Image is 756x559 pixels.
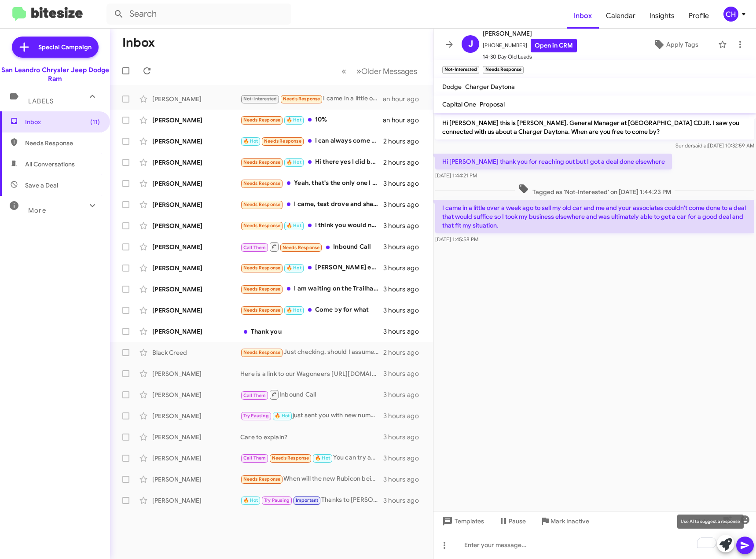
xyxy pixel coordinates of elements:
[435,200,754,233] p: I came in a little over a week ago to sell my old car and me and your associates couldn't come do...
[38,43,92,51] span: Special Campaign
[286,223,301,228] span: 🔥 Hot
[152,496,240,505] div: [PERSON_NAME]
[383,348,426,357] div: 2 hours ago
[240,136,383,146] div: I can always come next week
[243,202,281,207] span: Needs Response
[243,138,258,144] span: 🔥 Hot
[152,200,240,209] div: [PERSON_NAME]
[106,4,291,25] input: Search
[383,243,426,251] div: 3 hours ago
[240,94,383,104] div: I came in a little over a week ago to sell my old car and me and your associates couldn't come do...
[240,305,383,315] div: Come by for what
[243,245,266,250] span: Call Them
[90,118,100,126] span: (11)
[716,7,746,22] button: CH
[243,159,281,165] span: Needs Response
[693,142,708,149] span: said at
[240,327,383,336] div: Thank you
[152,348,240,357] div: Black Creed
[243,265,281,271] span: Needs Response
[383,496,426,505] div: 3 hours ago
[383,116,426,125] div: an hour ago
[243,180,281,186] span: Needs Response
[240,369,383,378] div: Here is a link to our Wagoneers [URL][DOMAIN_NAME]
[483,66,523,74] small: Needs Response
[361,66,417,76] span: Older Messages
[442,100,476,108] span: Capital One
[28,206,46,214] span: More
[275,413,290,419] span: 🔥 Hot
[25,139,100,147] span: Needs Response
[243,497,258,503] span: 🔥 Hot
[383,264,426,272] div: 3 hours ago
[675,142,754,149] span: Sender [DATE] 10:32:59 AM
[383,285,426,294] div: 3 hours ago
[383,412,426,420] div: 3 hours ago
[25,118,100,126] span: Inbox
[480,100,505,108] span: Proposal
[283,96,320,102] span: Needs Response
[465,83,515,91] span: Charger Daytona
[336,62,352,80] button: Previous
[283,245,320,250] span: Needs Response
[240,157,383,167] div: Hi there yes I did but however I won't be able to make it anytime soon down there , thank you
[240,115,383,125] div: 10%
[152,221,240,230] div: [PERSON_NAME]
[272,455,309,461] span: Needs Response
[28,97,54,105] span: Labels
[152,243,240,251] div: [PERSON_NAME]
[642,3,682,29] a: Insights
[531,39,577,52] a: Open in CRM
[152,158,240,167] div: [PERSON_NAME]
[383,221,426,230] div: 3 hours ago
[152,116,240,125] div: [PERSON_NAME]
[240,411,383,421] div: just sent you with new numbers
[383,179,426,188] div: 3 hours ago
[515,184,675,196] span: Tagged as 'Not-Interested' on [DATE] 1:44:23 PM
[152,95,240,103] div: [PERSON_NAME]
[240,347,383,357] div: Just checking. should I assume you're not interested and I should concentrate my energy with the ...
[286,159,301,165] span: 🔥 Hot
[337,62,422,80] nav: Page navigation example
[264,138,301,144] span: Needs Response
[243,307,281,313] span: Needs Response
[152,179,240,188] div: [PERSON_NAME]
[152,369,240,378] div: [PERSON_NAME]
[383,454,426,463] div: 3 hours ago
[383,200,426,209] div: 3 hours ago
[682,3,716,29] span: Profile
[383,95,426,103] div: an hour ago
[240,433,383,441] div: Care to explain?
[442,83,462,91] span: Dodge
[240,221,383,231] div: I think you would need to be more flexible with the pricing for me to reconsider
[286,307,301,313] span: 🔥 Hot
[243,413,269,419] span: Try Pausing
[533,513,596,529] button: Mark Inactive
[243,455,266,461] span: Call Them
[383,327,426,336] div: 3 hours ago
[122,36,155,50] h1: Inbox
[264,497,290,503] span: Try Pausing
[442,66,479,74] small: Not-Interested
[383,306,426,315] div: 3 hours ago
[567,3,599,29] span: Inbox
[723,7,738,22] div: CH
[599,3,642,29] a: Calendar
[433,531,756,559] div: To enrich screen reader interactions, please activate Accessibility in Grammarly extension settings
[435,236,478,243] span: [DATE] 1:45:58 PM
[243,286,281,292] span: Needs Response
[152,412,240,420] div: [PERSON_NAME]
[483,39,577,52] span: [PHONE_NUMBER]
[240,178,383,188] div: Yeah, that's the only one I was considering. Thanks for checking back though.
[383,369,426,378] div: 3 hours ago
[677,515,744,529] div: Use AI to suggest a response
[491,513,533,529] button: Pause
[152,264,240,272] div: [PERSON_NAME]
[383,475,426,484] div: 3 hours ago
[240,474,383,484] div: When will the new Rubicon being the 2026?
[243,96,277,102] span: Not-Interested
[240,263,383,273] div: [PERSON_NAME] estos precios?
[351,62,422,80] button: Next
